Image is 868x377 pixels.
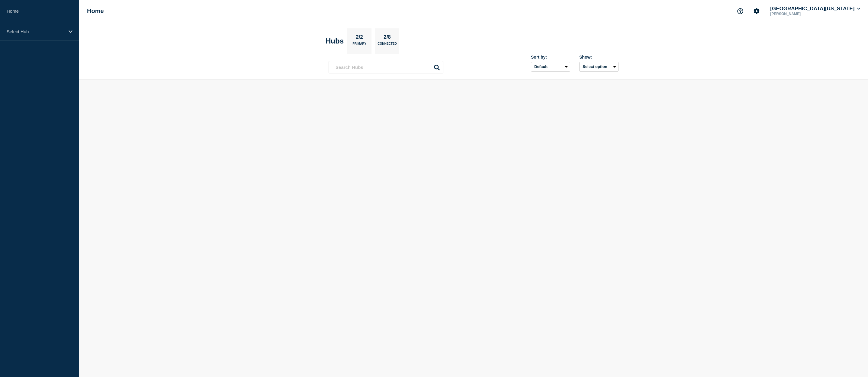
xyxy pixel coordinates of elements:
button: Support [734,5,747,18]
button: Account settings [750,5,763,18]
p: Select Hub [7,29,65,34]
button: [GEOGRAPHIC_DATA][US_STATE] [769,6,861,12]
div: Sort by: [531,55,570,60]
select: Sort by [531,62,570,72]
p: Primary [352,42,366,48]
button: Select option [579,62,619,72]
p: 2/2 [354,34,365,42]
div: Show: [579,55,619,60]
input: Search Hubs [329,61,443,73]
h1: Home [87,8,104,14]
p: 2/8 [381,34,393,42]
h2: Hubs [326,37,344,45]
p: Connected [378,42,397,48]
p: [PERSON_NAME] [769,12,832,16]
